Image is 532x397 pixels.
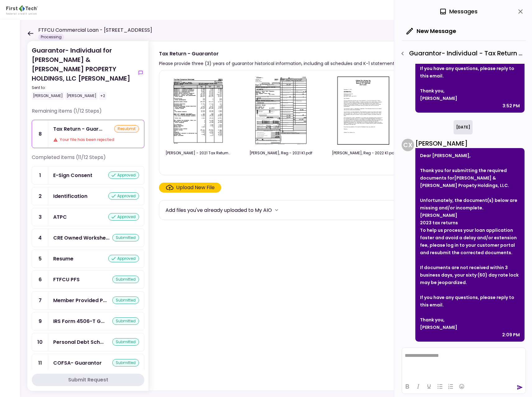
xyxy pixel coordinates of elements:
div: approved [108,192,139,200]
div: Add files you've already uploaded to My AIO [166,206,272,214]
div: approved [108,255,139,262]
strong: 2023 tax returns [420,220,458,226]
a: 9IRS Form 4506-T Guarantorsubmitted [32,312,144,330]
div: Upload New File [176,184,215,191]
div: Processing [38,34,64,40]
div: Guarantor- Individual for [PERSON_NAME] & [PERSON_NAME] PROPERTY HOLDINGS, LLC [PERSON_NAME] [32,46,134,100]
button: Italic [413,382,423,391]
strong: [PERSON_NAME] & [PERSON_NAME] Propety Holdings, LLC [420,175,508,189]
div: 2 [32,187,48,205]
a: 3ATPCapproved [32,208,144,226]
div: Submit Request [68,376,108,384]
div: IRS Form 4506-T Guarantor [53,317,105,325]
div: submitted [112,338,139,346]
div: [PERSON_NAME] [32,92,64,100]
div: Dear [PERSON_NAME], [420,152,520,159]
div: Guarantor- Individual - Tax Return - Guarantor [397,48,526,59]
div: FTFCU PFS [53,276,80,283]
div: Tax Return - Guarantor [159,50,398,58]
div: submitted [112,317,139,325]
div: 8 [32,120,48,148]
strong: Unfortunately, the document(s) below are missing and/or incomplete. [420,197,517,211]
div: 10 [32,333,48,351]
div: 3:52 PM [502,102,520,110]
div: Thank you for submitting the required documents for . [420,167,520,189]
img: Partner icon [6,5,38,15]
div: 6 [32,271,48,288]
div: E-Sign Consent [53,171,92,179]
div: Sent to: [32,85,134,91]
div: [DATE] [454,120,473,134]
button: close [515,6,526,17]
div: C X [402,139,414,151]
div: Identification [53,192,87,200]
div: Kelley, Reg - 2022 K1.pdf [331,150,396,156]
div: 5 [32,250,48,268]
strong: [PERSON_NAME] [420,212,457,218]
div: [PERSON_NAME] [415,139,525,148]
button: New Message [402,23,461,39]
div: approved [108,213,139,221]
div: Messages [439,7,478,16]
button: Emojis [456,382,467,391]
div: approved [108,171,139,179]
div: Member Provided PFS [53,297,107,304]
h1: FTFCU Commercial Loan - [STREET_ADDRESS] [38,26,152,34]
div: Remaining items (1/12 Steps) [32,107,144,120]
div: COFSA- Guarantor [53,359,102,367]
div: 11 [32,354,48,372]
button: Submit Request [32,374,144,386]
a: 5Resumeapproved [32,250,144,268]
a: 11COFSA- Guarantorsubmitted [32,354,144,372]
div: Completed items (11/12 Steps) [32,154,144,166]
button: Numbered list [446,382,456,391]
div: 2:09 PM [502,331,520,339]
button: Bold [402,382,413,391]
a: 8Tax Return - GuarantorresubmitYour file has been rejected [32,120,144,148]
a: 1E-Sign Consentapproved [32,166,144,184]
div: [PERSON_NAME] [420,95,520,102]
a: 6FTFCU PFSsubmitted [32,270,144,289]
div: Resume [53,255,73,263]
div: To help us process your loan application faster and avoid a delay and/or extension fee, please lo... [420,227,520,256]
div: CRE Owned Worksheet [53,234,110,242]
div: If you have any questions, please reply to this email. [420,65,520,80]
div: If you have any questions, please reply to this email. [420,294,520,309]
div: 1 [32,166,48,184]
div: Kelley, Reg - 2021 K1.pdf [248,150,314,156]
div: 9 [32,312,48,330]
div: submitted [112,276,139,283]
div: If documents are not received within 3 business days, your sixty (60) day rate lock may be jeopar... [420,264,520,286]
div: 4 [32,229,48,247]
div: Thank you, [420,87,520,95]
div: Your file has been rejected [53,137,139,143]
button: send [517,384,523,390]
button: show-messages [137,69,144,77]
div: submitted [112,359,139,367]
div: +2 [99,92,106,100]
button: Bullet list [435,382,445,391]
div: Kelley, Reginald - 2021 Tax Return.pdf [166,150,231,156]
div: 7 [32,292,48,309]
a: 4CRE Owned Worksheetsubmitted [32,229,144,247]
a: 2Identificationapproved [32,187,144,205]
a: 10Personal Debt Schedulesubmitted [32,333,144,351]
div: ATPC [53,213,67,221]
span: Click here to upload the required document [159,183,221,193]
div: Please provide three (3) years of guarantor historical information, including all schedules and K... [159,60,398,67]
div: [PERSON_NAME] [65,92,98,100]
div: submitted [112,297,139,304]
div: [PERSON_NAME] [420,324,520,331]
div: submitted [112,234,139,241]
div: Personal Debt Schedule [53,338,104,346]
button: Underline [424,382,434,391]
iframe: Rich Text Area [402,348,525,379]
button: more [272,205,281,215]
div: Tax Return - Guarantor [53,125,102,133]
a: 7Member Provided PFSsubmitted [32,291,144,310]
div: 3 [32,208,48,226]
div: Thank you, [420,316,520,324]
div: resubmit [114,125,139,133]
